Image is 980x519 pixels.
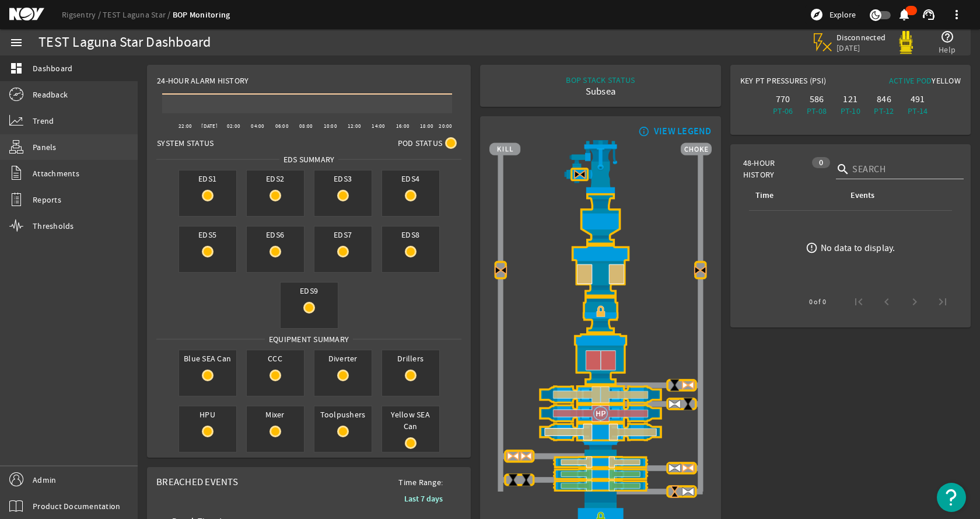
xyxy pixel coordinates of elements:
[940,30,954,44] mat-icon: help_outline
[489,333,711,385] img: LowerAnnularClose.png
[33,474,56,486] span: Admin
[247,170,304,187] span: EDS2
[324,123,337,130] text: 10:00
[489,297,711,333] img: RiserConnectorLockBlock.png
[33,89,68,100] span: Readback
[889,75,932,86] span: Active Pod
[932,75,961,86] span: Yellow
[247,350,304,367] span: CCC
[740,75,850,91] div: Key PT Pressures (PSI)
[836,162,850,176] i: search
[570,168,589,181] img: MudBoostValve_Fault.png
[937,483,966,512] button: Open Resource Center
[9,36,23,50] mat-icon: menu
[566,86,635,97] div: Subsea
[897,8,911,22] mat-icon: notifications
[395,488,452,509] button: Last 7 days
[494,264,508,277] img: Valve2CloseBlock.png
[489,468,711,480] img: PipeRamOpen.png
[768,93,797,105] div: 770
[279,154,339,165] span: EDS SUMMARY
[821,242,895,254] div: No data to display.
[668,397,681,410] img: ValveOpen.png
[805,5,860,24] button: Explore
[314,350,372,367] span: Diverter
[768,105,797,117] div: PT-06
[489,404,711,423] img: ShearRamHPClose.png
[33,500,120,512] span: Product Documentation
[33,141,57,153] span: Panels
[903,105,932,117] div: PT-14
[506,450,520,463] img: ValveOpenBlock.png
[850,189,874,202] div: Events
[489,385,711,404] img: ShearRamCloseBlock.png
[275,123,289,130] text: 06:00
[489,193,711,245] img: FlexJoint_Fault.png
[922,8,936,22] mat-icon: support_agent
[836,43,886,53] span: [DATE]
[754,189,835,202] div: Time
[103,9,173,20] a: TEST Laguna Star
[382,406,439,434] span: Yellow SEA Can
[314,406,372,423] span: Toolpushers
[836,32,886,43] span: Disconnected
[33,62,72,74] span: Dashboard
[179,227,236,243] span: EDS5
[809,296,826,308] div: 0 of 0
[382,227,439,243] span: EDS8
[654,126,712,137] div: VIEW LEGEND
[870,105,899,117] div: PT-12
[382,350,439,367] span: Drillers
[281,283,338,299] span: EDS9
[489,423,711,441] img: ShearRamOpenBlock.png
[812,157,830,168] div: 0
[852,162,954,176] input: Search
[33,168,79,179] span: Attachments
[389,476,452,488] span: Time Range:
[62,9,103,20] a: Rigsentry
[265,333,353,345] span: Equipment Summary
[173,9,230,20] a: BOP Monitoring
[506,473,520,486] img: ValveClose.png
[247,227,304,243] span: EDS6
[802,93,831,105] div: 586
[520,473,533,486] img: ValveClose.png
[348,123,361,130] text: 12:00
[372,123,385,130] text: 14:00
[870,93,899,105] div: 846
[681,378,695,392] img: ValveOpenBlock.png
[489,245,711,297] img: UpperAnnularOpenBlock.png
[247,406,304,423] span: Mixer
[398,137,443,149] span: Pod Status
[810,8,824,22] mat-icon: explore
[489,140,711,193] img: RiserAdapter.png
[566,74,635,86] div: BOP STACK STATUS
[939,44,956,55] span: Help
[396,123,409,130] text: 16:00
[179,170,236,187] span: EDS1
[404,493,443,504] b: Last 7 days
[439,123,452,130] text: 20:00
[179,350,236,367] span: Blue SEA Can
[9,61,23,75] mat-icon: dashboard
[489,441,711,456] img: BopBodyShearBottom.png
[681,461,695,475] img: ValveOpenBlock.png
[314,227,372,243] span: EDS7
[943,1,971,29] button: more_vert
[489,480,711,492] img: PipeRamOpen.png
[382,170,439,187] span: EDS4
[849,189,943,202] div: Events
[201,123,218,130] text: [DATE]
[668,485,681,499] img: ValveCloseBlock.png
[299,123,313,130] text: 08:00
[157,137,213,149] span: System Status
[829,9,856,20] span: Explore
[694,264,707,277] img: Valve2CloseBlock.png
[33,220,74,232] span: Thresholds
[743,157,806,180] span: 48-Hour History
[806,242,818,254] mat-icon: error_outline
[179,406,236,423] span: HPU
[157,75,249,86] span: 24-Hour Alarm History
[668,378,681,392] img: ValveClose.png
[314,170,372,187] span: EDS3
